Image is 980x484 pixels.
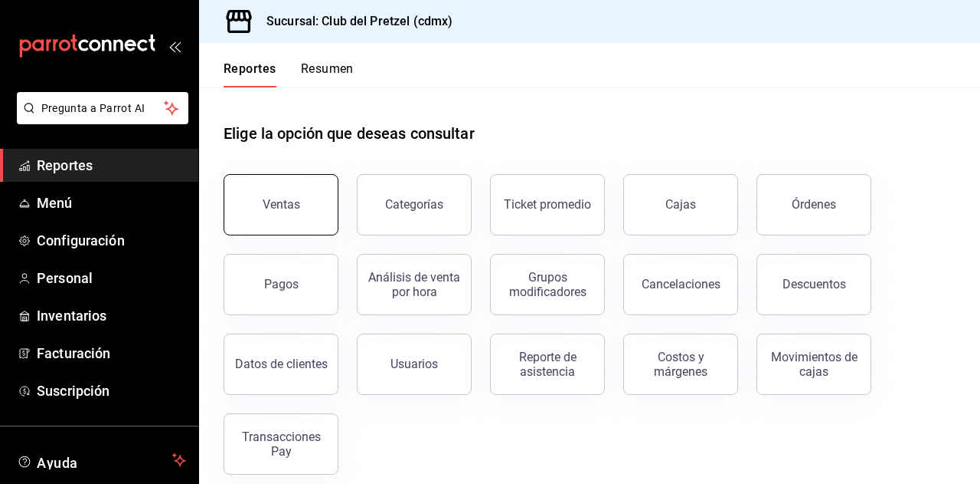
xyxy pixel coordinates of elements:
div: Reporte de asistencia [500,350,595,379]
div: Cancelaciones [642,277,720,291]
button: Movimientos de cajas [756,334,871,395]
div: Cajas [665,196,697,214]
span: Inventarios [37,305,186,326]
span: Personal [37,268,186,288]
button: Ventas [224,174,338,235]
div: Movimientos de cajas [766,350,861,379]
span: Pregunta a Parrot AI [41,100,165,117]
button: Transacciones Pay [224,413,338,475]
button: Análisis de venta por hora [357,254,472,315]
div: Categorías [385,197,443,212]
button: Resumen [301,61,354,87]
button: Usuarios [357,334,472,395]
span: Ayuda [37,451,166,469]
a: Cajas [623,174,738,235]
button: Datos de clientes [224,334,338,395]
div: Ventas [263,197,300,212]
button: Categorías [357,174,472,235]
div: Pagos [264,277,299,291]
button: Pagos [224,254,338,315]
button: Órdenes [756,174,871,235]
span: Reportes [37,155,186,176]
h3: Sucursal: Club del Pretzel (cdmx) [254,12,452,31]
span: Suscripción [37,380,186,401]
span: Configuración [37,230,186,251]
button: Cancelaciones [623,254,738,315]
div: Datos de clientes [235,357,328,371]
div: Costos y márgenes [633,350,728,379]
button: Grupos modificadores [490,254,605,315]
button: open_drawer_menu [168,40,181,52]
button: Pregunta a Parrot AI [17,92,188,124]
div: Transacciones Pay [234,430,328,459]
button: Ticket promedio [490,174,605,235]
span: Facturación [37,343,186,364]
button: Costos y márgenes [623,334,738,395]
a: Pregunta a Parrot AI [11,111,188,127]
div: Órdenes [792,197,836,212]
button: Reporte de asistencia [490,334,605,395]
div: navigation tabs [224,61,354,87]
button: Descuentos [756,254,871,315]
span: Menú [37,193,186,213]
div: Usuarios [390,357,438,371]
div: Descuentos [782,277,846,291]
button: Reportes [224,61,276,87]
h1: Elige la opción que deseas consultar [224,122,475,145]
div: Ticket promedio [504,197,591,212]
div: Análisis de venta por hora [367,270,462,299]
div: Grupos modificadores [500,270,595,299]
